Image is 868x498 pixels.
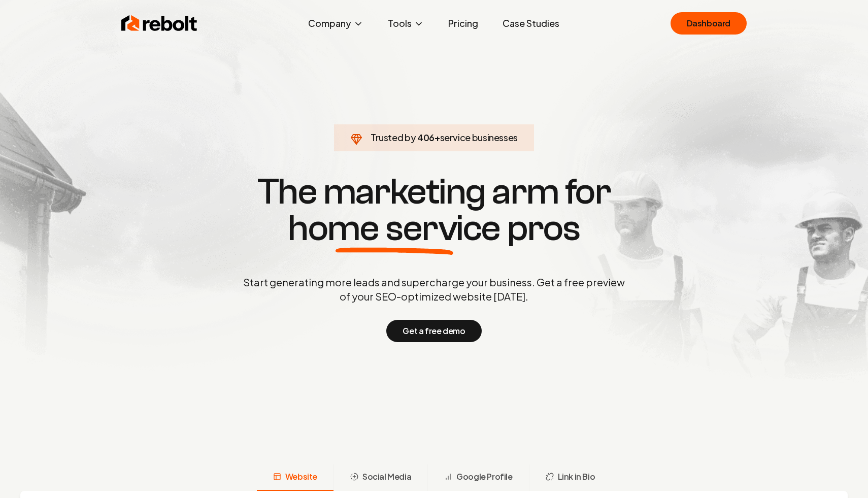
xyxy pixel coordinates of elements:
[440,131,518,143] span: service businesses
[494,13,567,34] a: Case Studies
[386,320,481,342] button: Get a free demo
[435,131,440,143] span: +
[241,275,627,304] p: Start generating more leads and supercharge your business. Get a free preview of your SEO-optimiz...
[190,174,678,247] h1: The marketing arm for pros
[300,13,372,34] button: Company
[529,464,612,491] button: Link in Bio
[440,13,486,34] a: Pricing
[257,464,333,491] button: Website
[362,471,411,483] span: Social Media
[380,13,432,34] button: Tools
[456,471,512,483] span: Google Profile
[285,471,317,483] span: Website
[288,210,500,247] span: home service
[371,131,416,143] span: Trusted by
[671,12,747,35] a: Dashboard
[121,13,197,34] img: Rebolt Logo
[427,464,528,491] button: Google Profile
[558,471,595,483] span: Link in Bio
[417,130,435,145] span: 406
[333,464,427,491] button: Social Media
